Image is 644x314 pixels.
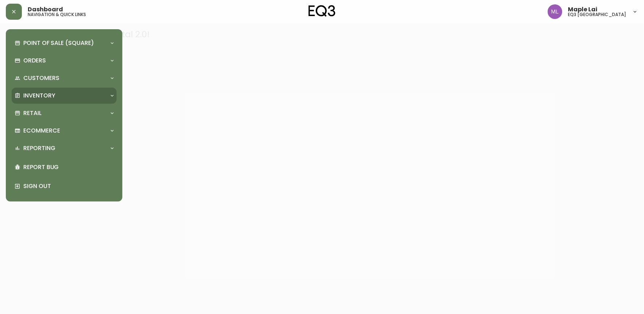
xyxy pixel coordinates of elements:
[23,92,55,100] p: Inventory
[12,105,117,121] div: Retail
[23,74,59,82] p: Customers
[28,7,63,12] span: Dashboard
[12,35,117,51] div: Point of Sale (Square)
[23,109,42,117] p: Retail
[28,12,86,17] h5: navigation & quick links
[12,177,117,196] div: Sign Out
[548,4,562,19] img: 61e28cffcf8cc9f4e300d877dd684943
[23,127,60,135] p: Ecommerce
[568,7,598,12] span: Maple Lai
[12,53,117,69] div: Orders
[12,70,117,86] div: Customers
[23,163,114,171] p: Report Bug
[12,158,117,177] div: Report Bug
[568,12,627,17] h5: eq3 [GEOGRAPHIC_DATA]
[12,140,117,156] div: Reporting
[309,5,335,17] img: logo
[23,182,114,190] p: Sign Out
[12,123,117,139] div: Ecommerce
[23,57,46,65] p: Orders
[23,39,94,47] p: Point of Sale (Square)
[12,88,117,104] div: Inventory
[23,144,55,152] p: Reporting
